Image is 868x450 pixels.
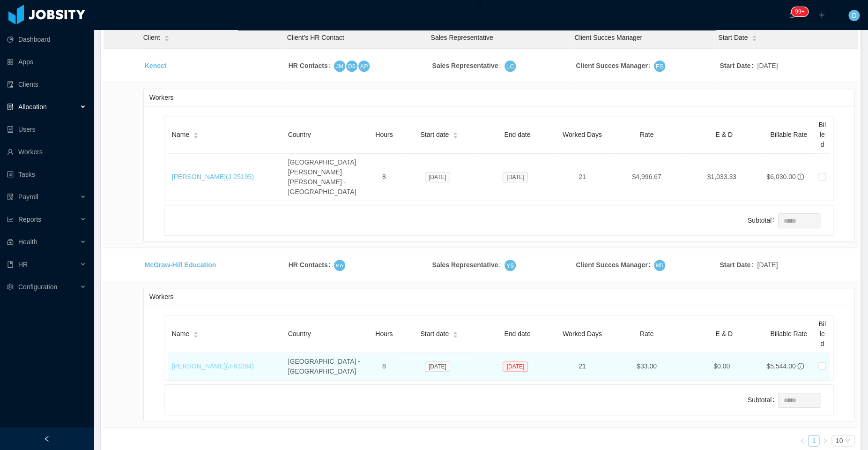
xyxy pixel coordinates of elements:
td: 8 [368,353,400,380]
strong: HR Contacts [289,261,328,269]
i: icon: caret-down [453,334,458,337]
div: Sort [193,330,199,337]
i: icon: file-protect [7,194,14,200]
a: 1 [809,435,819,446]
input: Subtotal Subtotal [779,214,820,228]
a: Kenect [145,62,167,69]
a: icon: auditClients [7,75,86,94]
i: icon: solution [7,104,14,110]
span: E & D [715,131,733,138]
span: YS [506,260,514,270]
i: icon: caret-up [164,34,169,37]
span: Rate [640,330,654,337]
a: [PERSON_NAME](J-25195) [172,173,254,180]
span: Name [172,329,189,339]
span: Reports [18,216,41,223]
i: icon: down [845,438,850,444]
td: 21 [556,353,608,380]
i: icon: search [476,2,483,8]
i: icon: caret-up [453,330,458,333]
span: $0.00 [713,362,730,370]
a: [PERSON_NAME](J-63284) [172,362,254,370]
span: Name [172,130,189,140]
a: McGraw-Hill Education [145,261,216,269]
div: Sort [193,131,199,137]
span: Worked Days [563,330,602,337]
li: Previous Page [797,435,808,446]
span: Sales Representative [430,34,493,41]
div: Sort [164,34,170,40]
span: E & D [715,330,733,337]
span: Start date [420,329,449,339]
td: $33.00 [608,353,685,380]
span: Hours [375,131,393,138]
span: End date [504,330,530,337]
a: icon: userWorkers [7,142,86,161]
span: info-circle [797,173,804,180]
i: icon: plus [818,12,825,18]
i: icon: line-chart [7,216,14,223]
span: [DATE] [503,172,528,182]
span: [DATE] [757,260,778,270]
span: [DATE] [425,172,450,182]
span: Start date [420,130,449,140]
span: Start Date [718,33,748,43]
div: Workers [149,288,848,306]
a: icon: appstoreApps [7,52,86,71]
span: [DATE] [425,361,450,372]
span: Country [288,330,311,337]
span: Health [18,238,37,246]
strong: Client Succes Manager [576,261,647,269]
span: $1,033.33 [707,173,736,180]
div: $5,544.00 [766,361,795,371]
span: Rate [640,131,654,138]
span: AP [360,61,368,71]
i: icon: caret-down [453,135,458,137]
i: icon: book [7,261,14,268]
span: D [852,10,856,21]
span: Client’s HR Contact [287,34,344,41]
i: icon: caret-down [193,135,199,137]
i: icon: left [800,438,805,443]
input: Subtotal Subtotal [779,393,820,407]
div: Sort [453,330,458,337]
strong: Sales Representative [432,62,498,69]
i: icon: caret-down [193,334,199,337]
td: 8 [368,154,400,201]
i: icon: caret-up [453,131,458,134]
span: LC [506,61,514,72]
span: DS [348,61,356,71]
li: Next Page [819,435,831,446]
div: Sort [751,34,757,40]
i: icon: caret-up [752,34,757,37]
i: icon: bell [788,12,795,18]
sup: 332 [791,7,808,16]
span: Worked Days [563,131,602,138]
span: MD [656,261,663,269]
strong: HR Contacts [289,62,328,69]
li: 1 [808,435,819,446]
label: Subtotal [748,217,778,224]
span: Billed [818,320,826,347]
a: icon: robotUsers [7,120,86,139]
td: [GEOGRAPHIC_DATA][PERSON_NAME][PERSON_NAME] - [GEOGRAPHIC_DATA] [284,154,368,201]
i: icon: caret-down [164,37,169,40]
i: icon: caret-up [193,131,199,134]
span: Country [288,131,311,138]
span: HR [18,261,28,268]
i: icon: medicine-box [7,239,14,245]
div: $6,030.00 [766,172,795,182]
span: Payroll [18,193,38,201]
i: icon: setting [7,284,14,290]
span: FS [656,61,664,72]
strong: Sales Representative [432,261,498,269]
i: icon: right [822,438,828,443]
td: 21 [556,154,608,201]
i: icon: caret-down [752,37,757,40]
span: End date [504,131,530,138]
a: icon: profileTasks [7,165,86,184]
div: Workers [149,89,848,106]
span: MW [336,262,343,269]
span: Billed [818,121,826,148]
span: Hours [375,330,393,337]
